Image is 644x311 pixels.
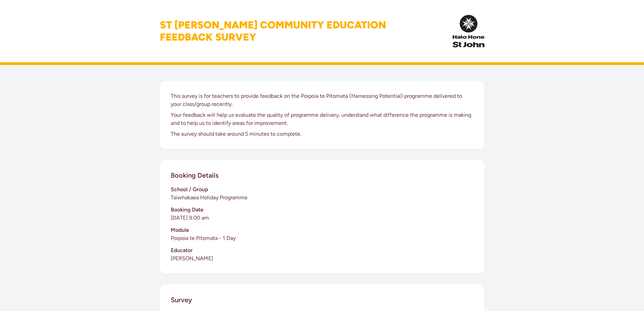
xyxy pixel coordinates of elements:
p: Taiwhakaea Holiday Programme [171,194,474,202]
p: [PERSON_NAME] [171,254,474,263]
h1: St [PERSON_NAME] Community Education Feedback Survey [160,19,386,43]
h3: Module [171,226,474,234]
p: Poipoia te Pitomata - 1 Day [171,234,474,242]
h2: Booking Details [171,171,218,180]
img: InPulse [453,15,484,47]
p: [DATE] 9:00 am [171,214,474,222]
p: Your feedback will help us evaluate the quality of programme delivery, understand what difference... [171,111,474,127]
p: The survey should take around 5 minutes to complete. [171,130,474,138]
h3: Educator [171,246,474,254]
p: This survey is for teachers to provide feedback on the Poipoia te Pitomata (Harnessing Potential)... [171,92,474,108]
h3: Booking Date [171,206,474,214]
h3: School / Group [171,185,474,194]
h2: Survey [171,295,192,305]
